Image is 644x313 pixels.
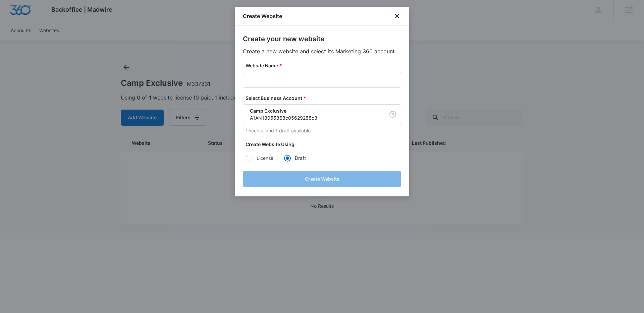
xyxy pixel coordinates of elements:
h2: Create your new website [243,34,401,44]
button: Clear [387,109,398,120]
p: Camp Exclusive [250,107,375,114]
h1: Create Website [243,12,282,20]
p: Create a new website and select its Marketing 360 account. [243,47,401,55]
label: Draft [284,154,322,162]
label: Website Name [246,62,404,69]
p: 1 license and 1 draft available [246,127,401,134]
label: Create Website Using [246,141,404,148]
label: License [246,154,284,162]
button: close [393,12,401,20]
label: Select Business Account [246,95,404,102]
